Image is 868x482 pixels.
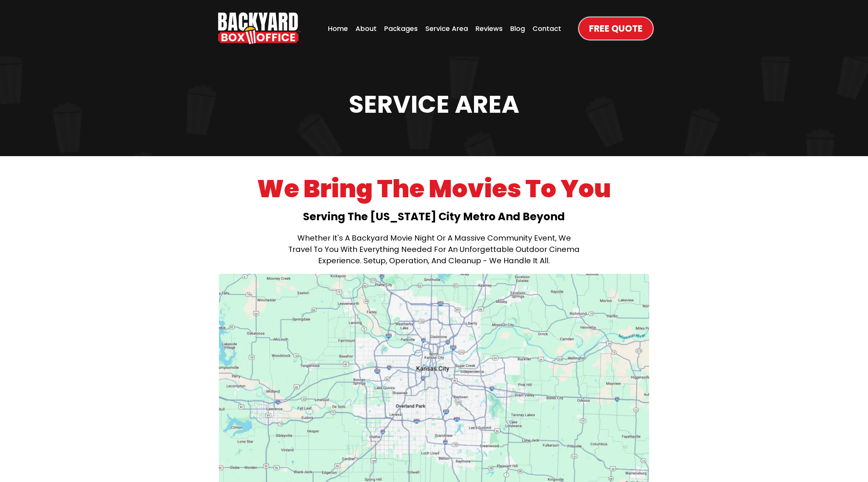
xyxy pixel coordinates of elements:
img: Backyard Box Office [218,12,300,44]
p: travel to you with everything needed for an unforgettable outdoor cinema [215,244,653,255]
a: Home [326,21,350,36]
a: https://www.backyardboxoffice.com [218,12,300,44]
h1: Service Area [215,92,653,117]
a: Blog [508,21,527,36]
h1: We Bring The Movies To You [215,173,653,205]
a: Packages [382,21,420,36]
a: Free Quote [579,17,653,40]
a: About [353,21,379,36]
a: Reviews [473,21,505,36]
a: Service Area [423,21,470,36]
p: experience. Setup, operation, and cleanup - we handle it all. [215,255,653,266]
strong: Serving the [US_STATE] City metro and beyond [303,209,565,224]
span: Free Quote [589,22,643,35]
p: Whether it's a backyard movie night or a massive community event, we [215,232,653,244]
a: Contact [530,21,563,36]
